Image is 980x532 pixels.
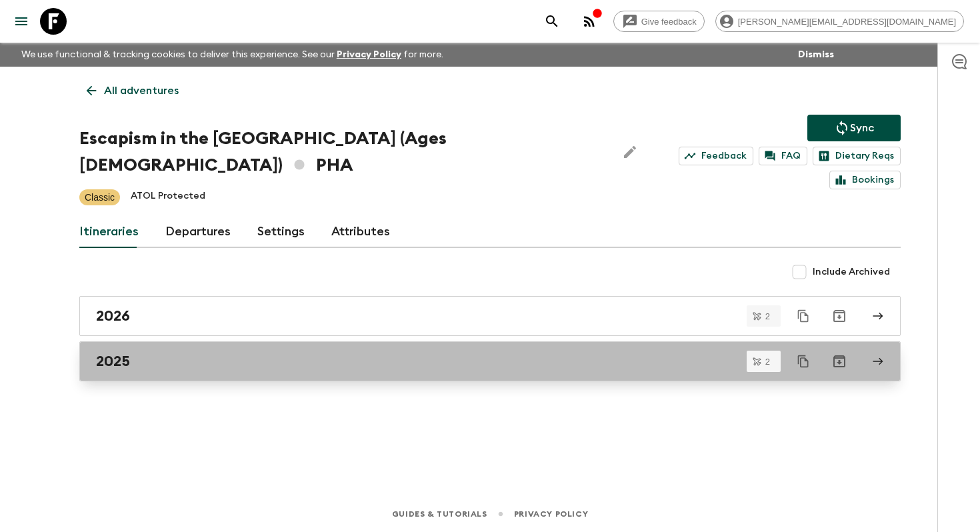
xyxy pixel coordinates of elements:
[791,349,815,373] button: Duplicate
[96,307,130,325] h2: 2026
[613,11,705,32] a: Give feedback
[8,8,35,35] button: menu
[104,83,179,99] p: All adventures
[514,507,588,521] a: Privacy Policy
[807,115,901,141] button: Sync adventure departures to the booking engine
[79,341,901,381] a: 2025
[16,43,449,67] p: We use functional & tracking cookies to deliver this experience. See our for more.
[826,303,853,329] button: Archive
[795,45,837,64] button: Dismiss
[331,216,390,248] a: Attributes
[79,77,186,104] a: All adventures
[392,507,487,521] a: Guides & Tutorials
[813,265,890,279] span: Include Archived
[759,147,807,165] a: FAQ
[79,216,139,248] a: Itineraries
[131,189,205,205] p: ATOL Protected
[337,50,401,59] a: Privacy Policy
[85,191,115,204] p: Classic
[791,304,815,328] button: Duplicate
[813,147,901,165] a: Dietary Reqs
[79,125,606,179] h1: Escapism in the [GEOGRAPHIC_DATA] (Ages [DEMOGRAPHIC_DATA]) PHA
[79,296,901,336] a: 2026
[757,357,778,366] span: 2
[731,17,963,27] span: [PERSON_NAME][EMAIL_ADDRESS][DOMAIN_NAME]
[539,8,565,35] button: search adventures
[826,348,853,375] button: Archive
[617,125,643,179] button: Edit Adventure Title
[165,216,231,248] a: Departures
[96,353,130,370] h2: 2025
[715,11,964,32] div: [PERSON_NAME][EMAIL_ADDRESS][DOMAIN_NAME]
[850,120,874,136] p: Sync
[679,147,753,165] a: Feedback
[829,171,901,189] a: Bookings
[634,17,704,27] span: Give feedback
[757,312,778,321] span: 2
[257,216,305,248] a: Settings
